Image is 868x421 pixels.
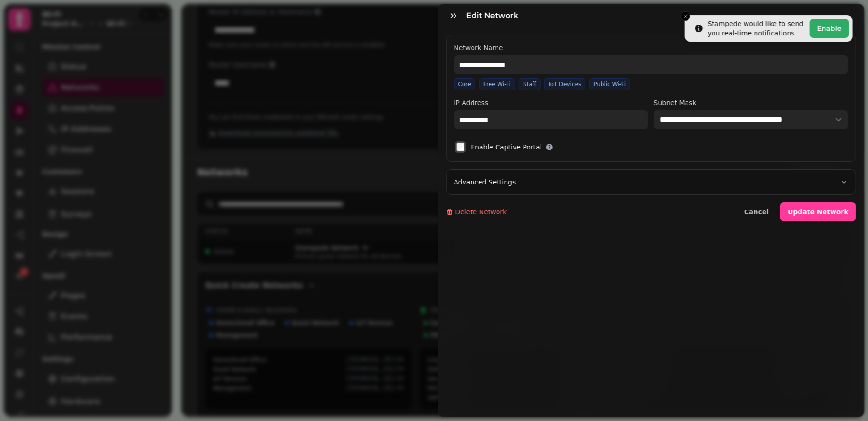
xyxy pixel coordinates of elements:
[454,98,648,107] label: IP Address
[471,142,542,152] label: Enable Captive Portal
[479,78,515,90] button: Free Wi-Fi
[447,170,856,194] button: Advanced Settings
[446,207,507,217] button: Delete Network
[467,10,523,21] h3: Edit Network
[780,202,856,221] button: Update Network
[454,78,476,90] button: Core
[744,209,769,215] span: Cancel
[454,43,849,53] label: Network Name
[788,209,849,215] span: Update Network
[454,177,516,187] span: Advanced Settings
[737,202,776,221] button: Cancel
[654,98,848,107] label: Subnet Mask
[544,78,585,90] button: IoT Devices
[519,78,541,90] button: Staff
[589,78,630,90] button: Public Wi-Fi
